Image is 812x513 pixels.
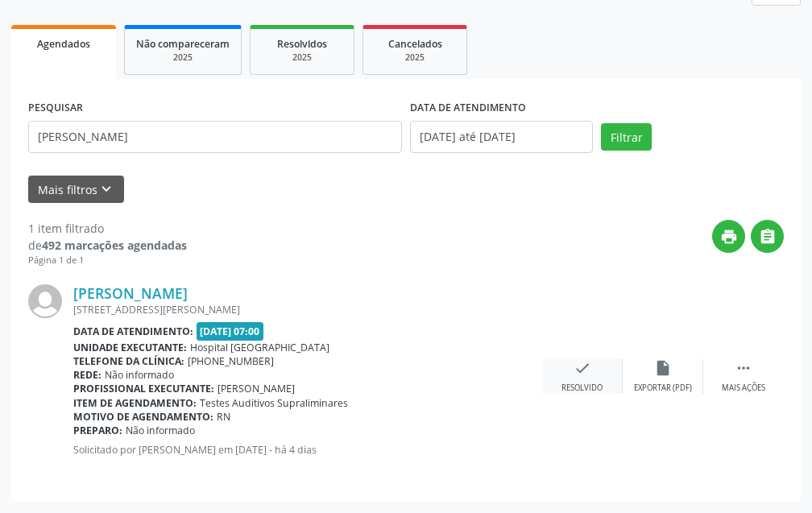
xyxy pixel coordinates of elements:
[574,359,591,377] i: check
[28,96,83,121] label: PESQUISAR
[759,228,777,246] i: 
[73,424,122,437] b: Preparo:
[217,382,295,395] span: [PERSON_NAME]
[601,123,652,151] button: Filtrar
[73,354,184,368] b: Telefone da clínica:
[73,325,193,338] b: Data de atendimento:
[720,228,738,246] i: print
[634,383,692,394] div: Exportar (PDF)
[277,37,327,51] span: Resolvidos
[28,284,62,318] img: img
[73,396,197,410] b: Item de agendamento:
[97,180,115,198] i: keyboard_arrow_down
[73,284,188,302] a: [PERSON_NAME]
[105,368,174,382] span: Não informado
[73,303,542,316] div: [STREET_ADDRESS][PERSON_NAME]
[73,341,187,354] b: Unidade executante:
[188,354,274,368] span: [PHONE_NUMBER]
[751,220,784,253] button: 
[197,322,264,341] span: [DATE] 07:00
[73,410,213,424] b: Motivo de agendamento:
[126,424,195,437] span: Não informado
[217,410,230,424] span: RN
[136,52,230,64] div: 2025
[190,341,329,354] span: Hospital [GEOGRAPHIC_DATA]
[28,220,187,237] div: 1 item filtrado
[200,396,348,410] span: Testes Auditivos Supraliminares
[722,383,765,394] div: Mais ações
[712,220,745,253] button: print
[735,359,752,377] i: 
[73,368,101,382] b: Rede:
[410,121,593,153] input: Selecione um intervalo
[561,383,603,394] div: Resolvido
[136,37,230,51] span: Não compareceram
[654,359,672,377] i: insert_drive_file
[42,238,187,253] strong: 492 marcações agendadas
[410,96,526,121] label: DATA DE ATENDIMENTO
[28,254,187,267] div: Página 1 de 1
[262,52,342,64] div: 2025
[73,443,542,457] p: Solicitado por [PERSON_NAME] em [DATE] - há 4 dias
[37,37,90,51] span: Agendados
[28,121,402,153] input: Nome, CNS
[388,37,442,51] span: Cancelados
[28,176,124,204] button: Mais filtroskeyboard_arrow_down
[73,382,214,395] b: Profissional executante:
[375,52,455,64] div: 2025
[28,237,187,254] div: de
